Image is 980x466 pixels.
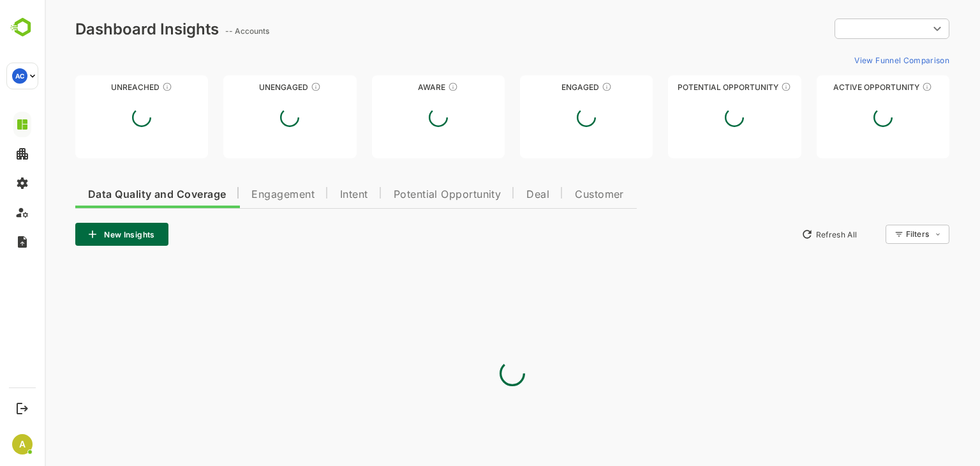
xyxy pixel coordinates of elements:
[12,434,33,455] div: A
[181,26,228,36] ag: -- Accounts
[179,82,311,92] div: Unengaged
[13,400,31,417] button: Logout
[12,68,27,84] div: AC
[861,229,884,239] div: Filters
[403,82,413,92] div: These accounts have just entered the buying cycle and need further nurturing
[295,190,323,200] span: Intent
[736,82,746,92] div: These accounts are MQAs and can be passed on to Inside Sales
[790,17,905,40] div: ​
[805,50,905,70] button: View Funnel Comparison
[31,82,163,92] div: Unreached
[31,20,174,38] div: Dashboard Insights
[860,223,905,246] div: Filters
[751,224,818,244] button: Refresh All
[6,15,39,40] img: BambooboxLogoMark.f1c84d78b4c51b1a7b5f700c9845e183.svg
[772,82,905,92] div: Active Opportunity
[327,82,460,92] div: Aware
[31,223,124,246] button: New Insights
[207,190,270,200] span: Engagement
[43,190,181,200] span: Data Quality and Coverage
[266,82,276,92] div: These accounts have not shown enough engagement and need nurturing
[475,82,608,92] div: Engaged
[557,82,567,92] div: These accounts are warm, further nurturing would qualify them to MQAs
[117,82,128,92] div: These accounts have not been engaged with for a defined time period
[623,82,756,92] div: Potential Opportunity
[349,190,457,200] span: Potential Opportunity
[877,82,887,92] div: These accounts have open opportunities which might be at any of the Sales Stages
[530,190,579,200] span: Customer
[482,190,505,200] span: Deal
